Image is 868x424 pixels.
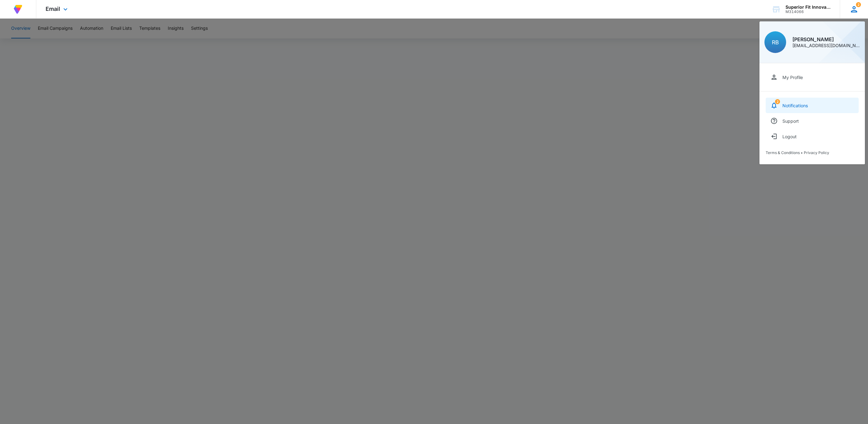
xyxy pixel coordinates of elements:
div: Support [782,118,799,124]
a: Terms & Conditions [766,150,800,155]
a: Support [766,113,859,129]
span: 2 [775,99,780,104]
span: 2 [856,2,861,7]
a: My Profile [766,69,859,85]
a: notifications countNotifications [766,98,859,113]
img: Volusion [12,4,24,15]
div: notifications count [856,2,861,7]
span: Email [46,6,60,12]
span: RB [772,39,779,46]
div: [PERSON_NAME] [792,37,860,42]
a: Privacy Policy [804,150,829,155]
div: Notifications [782,103,808,108]
div: [EMAIL_ADDRESS][DOMAIN_NAME] [792,43,860,48]
div: Logout [782,134,797,139]
div: • [766,150,859,155]
div: account id [786,10,831,14]
div: My Profile [782,75,803,80]
div: account name [786,5,831,10]
div: notifications count [775,99,780,104]
button: Logout [766,129,859,144]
